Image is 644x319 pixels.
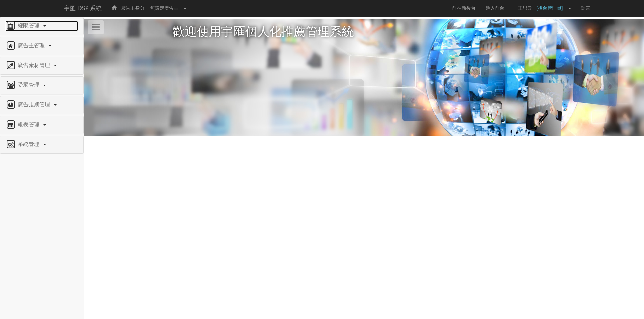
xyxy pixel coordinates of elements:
[5,21,78,31] a: 權限管理
[5,60,78,71] a: 廣告素材管理
[5,139,78,150] a: 系統管理
[16,102,53,107] span: 廣告走期管理
[173,25,555,39] h1: 歡迎使用宇匯個人化推薦管理系統
[5,41,78,51] a: 廣告主管理
[16,43,48,48] span: 廣告主管理
[536,6,566,11] span: [後台管理員]
[121,6,149,11] span: 廣告主身分：
[5,119,78,130] a: 報表管理
[16,141,43,147] span: 系統管理
[515,6,535,11] span: 王思云
[16,62,53,68] span: 廣告素材管理
[16,122,43,127] span: 報表管理
[150,6,178,11] span: 無設定廣告主
[16,23,43,28] span: 權限管理
[16,82,43,88] span: 受眾管理
[5,100,78,110] a: 廣告走期管理
[5,80,78,91] a: 受眾管理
